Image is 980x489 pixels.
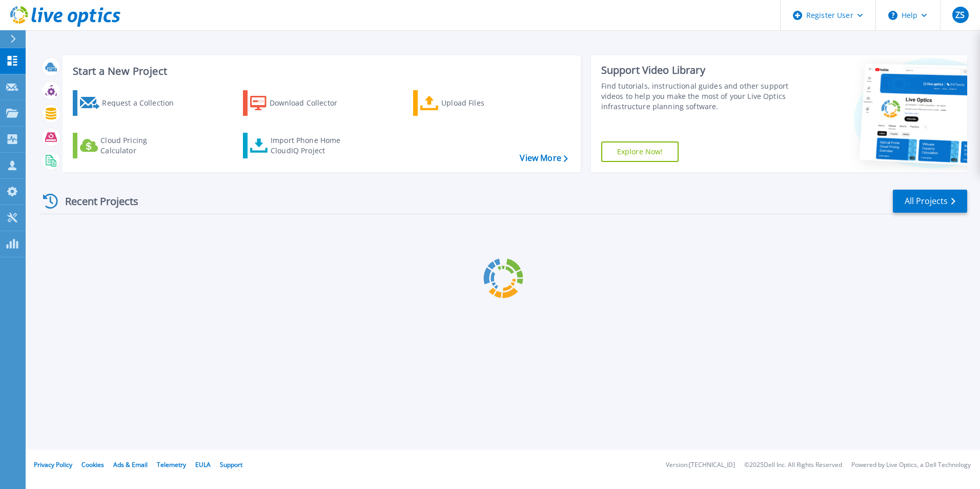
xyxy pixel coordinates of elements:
a: EULA [195,460,211,469]
div: Import Phone Home CloudIQ Project [271,135,351,156]
a: Ads & Email [113,460,148,469]
div: Support Video Library [601,64,793,77]
li: Powered by Live Optics, a Dell Technology [851,462,971,468]
div: Download Collector [270,93,352,113]
a: View More [520,153,567,163]
div: Cloud Pricing Calculator [100,135,182,156]
span: ZS [955,11,965,19]
a: Cloud Pricing Calculator [73,133,187,158]
a: Cookies [81,460,104,469]
li: Version: [TECHNICAL_ID] [666,462,735,468]
div: Request a Collection [102,93,184,113]
a: Privacy Policy [34,460,72,469]
a: Upload Files [413,90,527,116]
a: Download Collector [243,90,357,116]
div: Recent Projects [39,189,152,214]
div: Find tutorials, instructional guides and other support videos to help you make the most of your L... [601,81,793,112]
a: Support [220,460,242,469]
li: © 2025 Dell Inc. All Rights Reserved [744,462,842,468]
a: Request a Collection [73,90,187,116]
a: All Projects [893,190,967,213]
h3: Start a New Project [73,66,567,77]
div: Upload Files [441,93,523,113]
a: Telemetry [157,460,186,469]
a: Explore Now! [601,141,679,162]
